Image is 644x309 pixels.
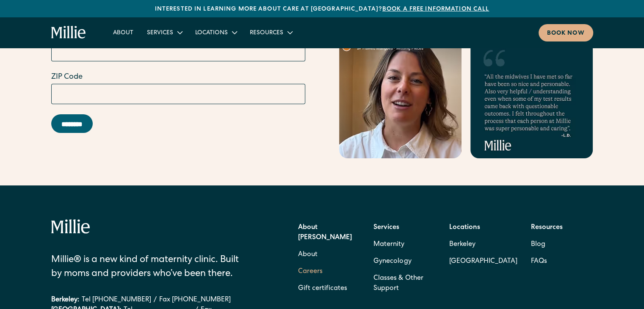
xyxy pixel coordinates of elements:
div: Locations [188,25,243,39]
div: Millie® is a new kind of maternity clinic. Built by moms and providers who’ve been there. [51,254,251,281]
div: Services [147,29,173,38]
label: ZIP Code [51,72,305,83]
div: Services [140,25,188,39]
a: Fax [PHONE_NUMBER] [159,295,231,305]
strong: Locations [449,224,480,231]
a: Careers [298,263,323,280]
a: About [298,246,318,263]
strong: About [PERSON_NAME] [298,224,352,241]
a: About [106,25,140,39]
div: Resources [250,29,283,38]
a: Blog [531,236,545,253]
div: / [154,295,157,305]
a: Classes & Other Support [373,270,436,297]
div: Locations [195,29,228,38]
div: Resources [243,25,299,39]
a: Book now [539,24,593,41]
div: Berkeley: [51,295,79,305]
a: Book a free information call [382,6,489,12]
strong: Resources [531,224,563,231]
a: Tel [PHONE_NUMBER] [82,295,151,305]
a: FAQs [531,253,547,270]
a: home [51,26,86,39]
strong: Services [373,224,399,231]
a: Gynecology [373,253,411,270]
div: Book now [547,29,585,38]
a: Maternity [373,236,404,253]
a: Berkeley [449,236,517,253]
a: Gift certificates [298,280,347,297]
a: [GEOGRAPHIC_DATA] [449,253,517,270]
